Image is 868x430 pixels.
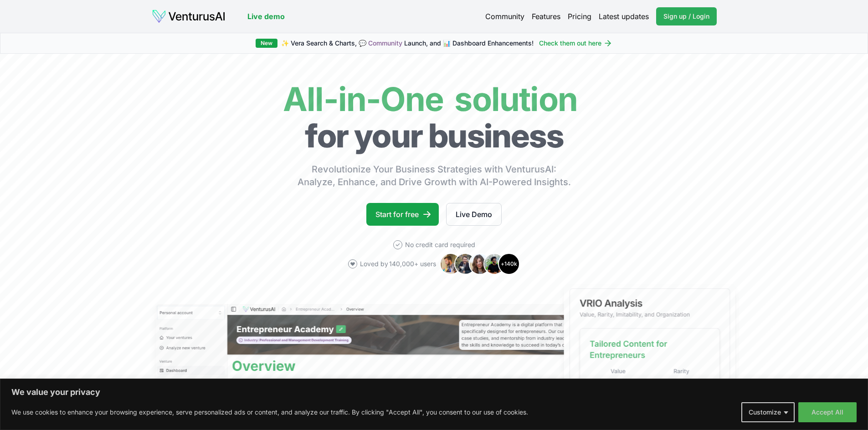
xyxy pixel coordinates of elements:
[798,402,857,422] button: Accept All
[539,39,612,48] a: Check them out here
[485,11,524,22] a: Community
[656,7,717,25] a: Sign up / Login
[256,39,277,48] div: New
[281,39,534,48] span: ✨ Vera Search & Charts, 💬 Launch, and 📊 Dashboard Enhancements!
[368,39,402,47] a: Community
[454,253,476,275] img: Avatar 2
[469,253,491,275] img: Avatar 3
[11,387,857,398] p: We value your privacy
[568,11,591,22] a: Pricing
[247,11,285,22] a: Live demo
[446,203,502,226] a: Live Demo
[11,407,528,418] p: We use cookies to enhance your browsing experience, serve personalized ads or content, and analyz...
[152,9,226,24] img: logo
[599,11,649,22] a: Latest updates
[366,203,439,226] a: Start for free
[741,402,795,422] button: Customize
[532,11,560,22] a: Features
[440,253,462,275] img: Avatar 1
[663,12,709,21] span: Sign up / Login
[483,253,505,275] img: Avatar 4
